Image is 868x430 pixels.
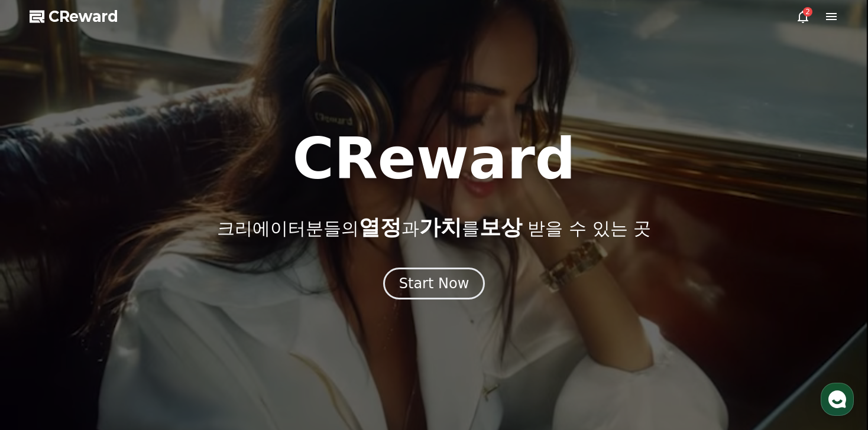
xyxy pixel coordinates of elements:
[78,332,153,361] a: 대화
[48,7,118,26] span: CReward
[30,7,118,26] a: CReward
[383,279,485,291] a: Start Now
[108,350,122,360] span: 대화
[153,332,227,361] a: 설정
[399,274,469,293] div: Start Now
[383,268,485,299] button: Start Now
[292,131,575,187] h1: CReward
[419,215,462,239] span: 가치
[796,9,810,24] a: 2
[4,332,78,361] a: 홈
[183,350,197,359] span: 설정
[803,7,812,17] div: 2
[480,215,522,239] span: 보상
[217,216,651,239] p: 크리에이터분들의 과 를 받을 수 있는 곳
[37,350,44,359] span: 홈
[359,215,401,239] span: 열정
